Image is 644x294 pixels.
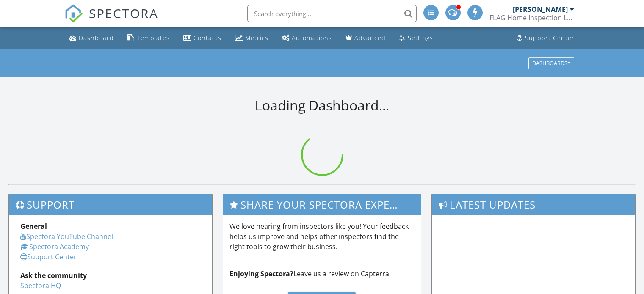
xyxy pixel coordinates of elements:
h3: Share Your Spectora Experience [223,194,421,215]
a: Dashboard [66,30,117,46]
div: FLAG Home Inspection LLC [489,14,574,22]
div: Contacts [193,34,221,42]
a: Support Center [20,252,77,261]
div: Dashboards [532,60,570,66]
div: Support Center [525,34,575,42]
strong: Enjoying Spectora? [229,269,293,278]
span: SPECTORA [89,4,158,22]
p: Leave us a review on Capterra! [229,269,415,279]
div: Templates [137,34,170,42]
a: Spectora YouTube Channel [20,232,113,241]
div: Automations [292,34,332,42]
div: Advanced [354,34,386,42]
img: The Best Home Inspection Software - Spectora [64,4,83,23]
button: Dashboards [528,57,574,69]
a: Support Center [513,30,578,46]
a: SPECTORA [64,11,158,29]
h3: Support [9,194,212,215]
a: Automations (Advanced) [279,30,335,46]
a: Settings [396,30,437,46]
div: Ask the community [20,270,201,280]
div: Metrics [245,34,268,42]
a: Contacts [180,30,225,46]
strong: General [20,222,47,231]
p: We love hearing from inspectors like you! Your feedback helps us improve and helps other inspecto... [229,221,415,252]
input: Search everything... [247,5,417,22]
a: Templates [124,30,173,46]
a: Spectora Academy [20,242,89,251]
div: Dashboard [79,34,114,42]
a: Spectora HQ [20,281,61,290]
div: [PERSON_NAME] [513,5,568,14]
a: Metrics [232,30,272,46]
h3: Latest Updates [432,194,635,215]
div: Settings [408,34,433,42]
a: Advanced [342,30,389,46]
